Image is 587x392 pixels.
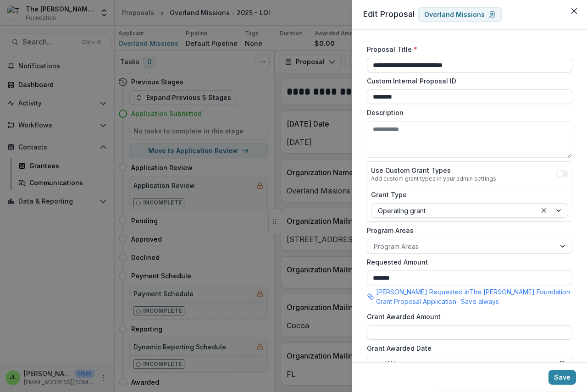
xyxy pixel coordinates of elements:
[367,343,567,353] label: Grant Awarded Date
[371,166,496,175] label: Use Custom Grant Types
[363,9,415,19] span: Edit Proposal
[367,108,567,117] label: Description
[567,4,581,18] button: Close
[371,190,563,199] label: Grant Type
[538,205,549,216] div: Clear selected options
[367,76,567,86] label: Custom Internal Proposal ID
[418,7,502,22] a: Overland Missions
[367,312,567,321] label: Grant Awarded Amount
[367,44,567,54] label: Proposal Title
[548,370,576,385] button: Save
[376,287,572,306] p: [PERSON_NAME] Requested in The [PERSON_NAME] Foundation Grant Proposal Application - Save always
[367,226,567,235] label: Program Areas
[367,257,567,267] label: Requested Amount
[424,11,485,19] p: Overland Missions
[371,175,496,182] div: Add custom grant types in your admin settings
